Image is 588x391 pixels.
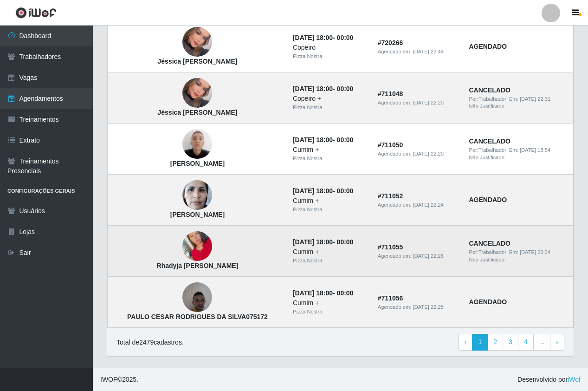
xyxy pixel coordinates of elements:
div: Copeiro [293,43,367,52]
strong: - [293,289,353,297]
time: [DATE] 18:00 [293,34,333,41]
time: 00:00 [337,34,354,41]
div: Pizza Nostra [293,206,367,214]
a: 1 [472,334,488,351]
div: Pizza Nostra [293,104,367,111]
strong: # 711055 [378,243,403,251]
strong: - [293,85,353,92]
span: Desenvolvido por [517,375,581,384]
img: Jéssica Mayara Lima [182,21,212,63]
div: Não Justificado [469,103,568,111]
div: Não Justificado [469,256,568,264]
div: Pizza Nostra [293,155,367,163]
strong: AGENDADO [469,196,507,203]
img: Rhadyja Julia dos Santos Silva Oliveira [182,220,212,273]
strong: - [293,136,353,143]
div: Agendado em: [378,99,458,107]
time: [DATE] 22:31 [520,96,550,102]
img: PAULO CESAR RODRIGUES DA SILVA075172 [182,278,212,317]
strong: - [293,187,353,195]
time: [DATE] 22:28 [413,304,444,310]
span: › [556,338,558,345]
p: Total de 2479 cadastros. [116,338,184,347]
strong: AGENDADO [469,43,507,50]
a: Previous [459,334,473,351]
nav: pagination [459,334,564,351]
div: Cumim + [293,247,367,257]
strong: # 711050 [378,141,403,149]
strong: - [293,34,353,41]
strong: AGENDADO [469,298,507,306]
div: Agendado em: [378,201,458,209]
strong: PAULO CESAR RODRIGUES DA SILVA075172 [127,313,268,320]
a: ... [533,334,551,351]
time: [DATE] 18:00 [293,289,333,297]
div: Pizza Nostra [293,257,367,265]
strong: CANCELADO [469,137,510,145]
a: 3 [503,334,518,351]
div: Copeiro + [293,94,367,104]
strong: # 711056 [378,294,403,302]
strong: Jéssica [PERSON_NAME] [157,109,237,116]
strong: # 720266 [378,39,403,46]
time: [DATE] 22:26 [413,253,444,259]
a: 4 [518,334,534,351]
time: [DATE] 22:20 [413,100,444,105]
div: Agendado em: [378,48,458,56]
time: [DATE] 22:44 [413,49,444,54]
img: Maria José de Oliveira Barbosa [182,176,212,215]
strong: CANCELADO [469,240,510,247]
time: [DATE] 18:00 [293,238,333,246]
time: [DATE] 18:00 [293,136,333,143]
strong: # 711052 [378,192,403,200]
strong: Jéssica [PERSON_NAME] [157,58,237,65]
span: © 2025 . [100,375,138,384]
div: Não Justificado [469,154,568,162]
div: Agendado em: [378,252,458,260]
span: Por: Trabalhador [469,147,506,153]
div: Cumim + [293,145,367,155]
strong: # 711048 [378,90,403,98]
div: | Em: [469,248,568,256]
div: Cumim + [293,196,367,206]
time: [DATE] 18:54 [520,147,550,153]
time: 00:00 [337,136,354,143]
span: IWOF [100,376,117,383]
strong: Rhadyja [PERSON_NAME] [157,262,239,269]
strong: [PERSON_NAME] [170,211,225,218]
time: 00:00 [337,187,354,195]
img: CoreUI Logo [15,7,57,19]
a: iWof [568,376,581,383]
a: Next [550,334,564,351]
time: [DATE] 22:20 [413,151,444,156]
strong: CANCELADO [469,86,510,94]
img: Jhonata Henrique Matias de Araújo [182,124,212,164]
div: | Em: [469,146,568,154]
div: Agendado em: [378,303,458,311]
time: 00:00 [337,85,354,92]
time: [DATE] 22:24 [413,202,444,208]
div: Agendado em: [378,150,458,158]
div: Pizza Nostra [293,308,367,316]
time: 00:00 [337,238,354,246]
div: Cumim + [293,298,367,308]
div: Pizza Nostra [293,52,367,60]
strong: - [293,238,353,246]
span: Por: Trabalhador [469,96,506,102]
span: Por: Trabalhador [469,249,506,255]
time: [DATE] 18:00 [293,85,333,92]
strong: [PERSON_NAME] [170,160,225,167]
time: 00:00 [337,289,354,297]
a: 2 [487,334,503,351]
span: ‹ [465,338,467,345]
time: [DATE] 22:34 [520,249,550,255]
div: | Em: [469,95,568,103]
img: Jéssica Mayara Lima [182,72,212,114]
time: [DATE] 18:00 [293,187,333,195]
